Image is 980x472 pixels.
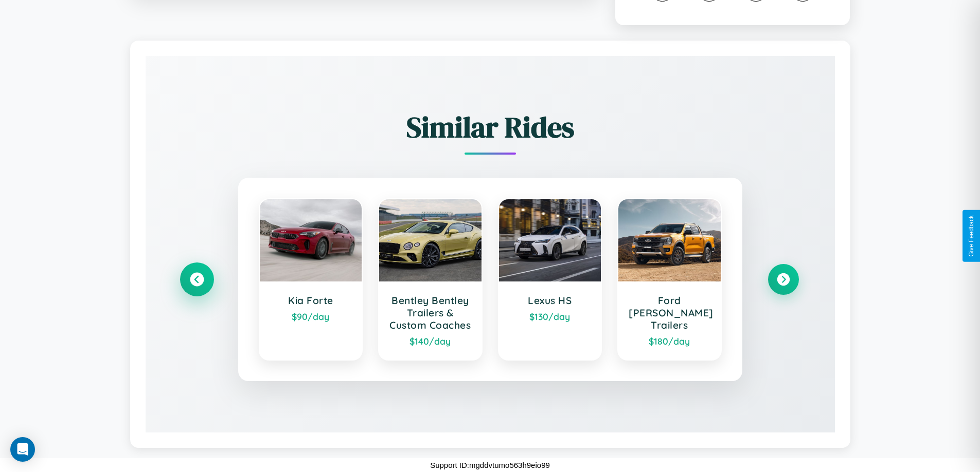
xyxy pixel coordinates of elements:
a: Ford [PERSON_NAME] Trailers$180/day [617,198,722,361]
a: Lexus HS$130/day [498,198,602,361]
a: Bentley Bentley Trailers & Custom Coaches$140/day [378,198,483,361]
h3: Ford [PERSON_NAME] Trailers [629,294,710,331]
div: Give Feedback [968,215,975,257]
h2: Similar Rides [182,107,799,147]
h3: Bentley Bentley Trailers & Custom Coaches [389,294,471,331]
h3: Lexus HS [509,294,591,307]
div: $ 180 /day [629,335,710,347]
div: Open Intercom Messenger [10,437,35,462]
div: $ 140 /day [389,335,471,347]
p: Support ID: mgddvtumo563h9eio99 [430,458,550,472]
h3: Kia Forte [270,294,352,307]
div: $ 90 /day [270,311,352,322]
a: Kia Forte$90/day [259,198,363,361]
div: $ 130 /day [509,311,591,322]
